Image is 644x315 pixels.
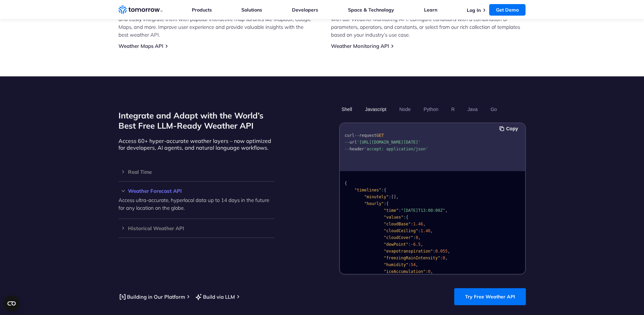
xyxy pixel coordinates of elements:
button: Javascript [363,104,389,115]
span: url [349,140,357,145]
span: : [398,208,401,213]
span: request [359,133,376,138]
a: Building in Our Platform [118,293,185,301]
span: "time" [384,208,398,213]
a: Learn [424,7,437,13]
a: Build via LLM [195,293,235,301]
h3: Weather Forecast API [118,188,275,193]
button: Shell [339,104,354,115]
span: 0 [416,235,418,240]
h3: Historical Weather API [118,226,275,231]
span: 1.46 [413,222,423,226]
span: , [418,235,420,240]
span: "freezingRainIntensity" [384,256,440,260]
span: - [411,242,413,247]
span: , [430,269,433,274]
h2: Integrate and Adapt with the World’s Best Free LLM-Ready Weather API [118,110,275,131]
a: Try Free Weather API [454,288,526,305]
span: "minutely" [364,194,388,199]
span: curl [345,133,354,138]
span: : [440,256,442,260]
span: "evapotranspiration" [384,249,433,254]
span: "cloudBase" [384,222,410,226]
span: : [408,242,410,247]
span: : [425,269,428,274]
span: , [430,228,433,233]
span: 0.055 [435,249,447,254]
span: "values" [384,215,403,220]
a: Weather Monitoring API [331,43,389,49]
span: ] [393,194,396,199]
span: { [345,181,347,186]
a: Weather Maps API [118,43,163,49]
span: "iceAccumulation" [384,269,425,274]
a: Solutions [241,7,262,13]
span: 0 [443,256,445,260]
span: , [447,249,450,254]
span: -- [354,133,359,138]
span: 54 [411,262,416,267]
span: , [396,194,398,199]
a: Log In [467,7,481,13]
span: 6.5 [413,242,421,247]
span: [ [391,194,393,199]
span: : [418,228,420,233]
span: { [384,188,386,192]
span: GET [376,133,384,138]
span: : [384,201,386,206]
span: header [349,147,364,151]
span: : [403,215,406,220]
span: '[URL][DOMAIN_NAME][DATE]' [357,140,421,145]
span: { [386,201,388,206]
span: "cloudCeiling" [384,228,418,233]
button: Python [421,104,441,115]
p: Access 60+ hyper-accurate weather layers – now optimized for developers, AI agents, and natural l... [118,137,275,151]
span: , [445,256,447,260]
button: Go [488,104,499,115]
span: { [406,215,408,220]
button: Copy [499,125,520,132]
span: : [408,262,410,267]
span: 0 [428,269,430,274]
p: Access ultra-accurate, hyperlocal data up to 14 days in the future for any location on the globe. [118,196,275,212]
h3: Real Time [118,169,275,174]
span: -- [345,147,349,151]
span: : [411,222,413,226]
span: "hourly" [364,201,384,206]
span: : [389,194,391,199]
span: , [445,208,447,213]
span: , [416,262,418,267]
span: , [423,222,425,226]
span: , [421,242,423,247]
span: 'accept: application/json' [364,147,428,151]
span: : [413,235,416,240]
button: Java [465,104,480,115]
a: Space & Technology [348,7,394,13]
button: Open CMP widget [3,295,20,312]
a: Developers [292,7,318,13]
a: Get Demo [489,4,526,16]
span: "humidity" [384,262,408,267]
button: R [449,104,457,115]
span: "dewPoint" [384,242,408,247]
span: : [381,188,384,192]
span: 1.46 [420,228,430,233]
a: Products [192,7,212,13]
span: "cloudCover" [384,235,413,240]
span: -- [345,140,349,145]
span: : [433,249,435,254]
a: Home link [118,5,163,15]
span: "[DATE]T13:00:00Z" [401,208,445,213]
button: Node [397,104,413,115]
span: "timelines" [354,188,381,192]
